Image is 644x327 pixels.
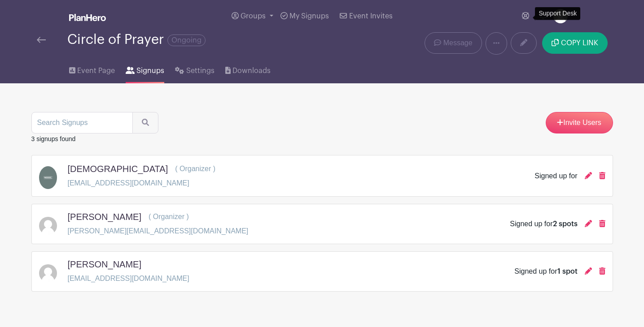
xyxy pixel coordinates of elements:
[31,112,133,133] input: Search Signups
[31,135,76,142] small: 3 signups found
[561,39,598,47] span: COPY LINK
[39,166,57,189] img: Youth%20Logo%20Variations.png
[557,268,578,275] span: 1 spot
[175,55,214,83] a: Settings
[68,163,168,174] h5: [DEMOGRAPHIC_DATA]
[553,220,578,228] span: 2 spots
[175,165,215,172] span: ( Organizer )
[514,266,577,277] div: Signed up for
[77,65,115,76] span: Event Page
[289,13,329,20] span: My Signups
[39,217,57,235] img: default-ce2991bfa6775e67f084385cd625a349d9dcbb7a52a09fb2fda1e96e2d18dcdb.png
[68,273,189,284] p: [EMAIL_ADDRESS][DOMAIN_NAME]
[546,112,613,133] a: Invite Users
[443,38,473,48] span: Message
[68,211,141,222] h5: [PERSON_NAME]
[67,32,206,47] div: Circle of Prayer
[232,65,271,76] span: Downloads
[136,65,164,76] span: Signups
[126,55,164,83] a: Signups
[68,178,216,189] p: [EMAIL_ADDRESS][DOMAIN_NAME]
[225,55,271,83] a: Downloads
[69,55,115,83] a: Event Page
[510,219,577,229] div: Signed up for
[167,34,206,46] span: Ongoing
[186,65,215,76] span: Settings
[39,264,57,282] img: default-ce2991bfa6775e67f084385cd625a349d9dcbb7a52a09fb2fda1e96e2d18dcdb.png
[535,7,580,20] div: Support Desk
[68,226,249,237] p: [PERSON_NAME][EMAIL_ADDRESS][DOMAIN_NAME]
[149,213,189,220] span: ( Organizer )
[37,37,46,43] img: back-arrow-29a5d9b10d5bd6ae65dc969a981735edf675c4d7a1fe02e03b50dbd4ba3cdb55.svg
[349,13,393,20] span: Event Invites
[534,171,577,181] div: Signed up for
[68,259,141,270] h5: [PERSON_NAME]
[241,13,266,20] span: Groups
[425,32,482,54] a: Message
[542,32,607,54] button: COPY LINK
[69,14,106,21] img: logo_white-6c42ec7e38ccf1d336a20a19083b03d10ae64f83f12c07503d8b9e83406b4c7d.svg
